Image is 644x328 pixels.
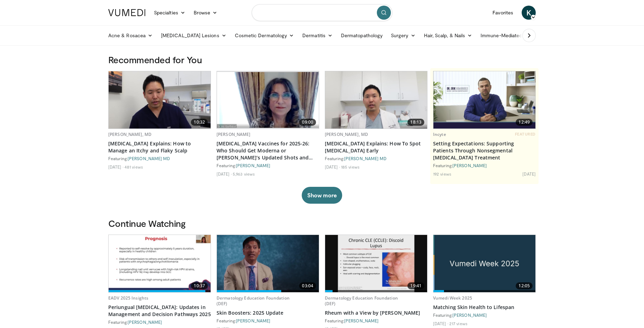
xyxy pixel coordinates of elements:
[217,71,319,129] a: 09:00
[108,131,152,137] a: [PERSON_NAME], MD
[108,9,146,16] img: VuMedi Logo
[325,131,368,137] a: [PERSON_NAME], MD
[189,6,222,20] a: Browse
[150,6,189,20] a: Specialties
[433,140,536,161] a: Setting Expectations: Supporting Patients Through Nonsegmental [MEDICAL_DATA] Treatment
[325,71,427,129] a: 18:13
[157,28,231,42] a: [MEDICAL_DATA] Lesions
[488,6,517,20] a: Favorites
[516,282,533,289] span: 12:05
[217,171,232,177] li: [DATE]
[420,28,476,42] a: Hair, Scalp, & Nails
[108,295,148,301] a: EADV 2025 Insights
[344,318,379,323] a: [PERSON_NAME]
[433,235,535,292] a: 12:05
[109,71,211,129] img: be4bcf48-3664-4af8-9f94-dd57e2e39cb6.620x360_q85_upscale.jpg
[252,4,392,21] input: Search topics, interventions
[325,295,398,307] a: Dermatology Education Foundation (DEF)
[108,218,536,229] h3: Continue Watching
[298,28,337,42] a: Dermatitis
[217,235,319,292] a: 03:04
[217,295,290,307] a: Dermatology Education Foundation (DEF)
[217,140,319,161] a: [MEDICAL_DATA] Vaccines for 2025-26: Who Should Get Moderna or [PERSON_NAME]’s Updated Shots and ...
[433,71,535,129] a: 12:49
[299,282,316,289] span: 03:04
[217,163,319,168] div: Featuring:
[108,319,211,325] div: Featuring:
[522,6,536,20] a: K
[325,318,427,323] div: Featuring:
[191,282,208,289] span: 10:37
[452,313,487,317] a: [PERSON_NAME]
[522,171,536,177] li: [DATE]
[433,71,535,129] img: 98b3b5a8-6d6d-4e32-b979-fd4084b2b3f2.png.620x360_q85_upscale.jpg
[302,187,342,204] button: Show more
[217,72,319,128] img: 4e370bb1-17f0-4657-a42f-9b995da70d2f.png.620x360_q85_upscale.png
[452,163,487,168] a: [PERSON_NAME]
[233,171,255,177] li: 5,963 views
[109,235,211,292] img: 68f2639c-056f-4978-a0f0-b34bead6e44a.620x360_q85_upscale.jpg
[407,282,424,289] span: 19:41
[515,132,536,137] span: FEATURED
[433,321,448,326] li: [DATE]
[325,164,340,170] li: [DATE]
[387,28,420,42] a: Surgery
[325,235,427,292] a: 19:41
[128,156,170,161] a: [PERSON_NAME] MD
[433,312,536,318] div: Featuring:
[108,156,211,161] div: Featuring:
[325,309,427,316] a: Rheum with a View by [PERSON_NAME]
[108,54,536,65] h3: Recommended for You
[344,156,387,161] a: [PERSON_NAME] MD
[433,235,535,292] img: 9b4d3333-eecc-4bfe-9006-6741f236d339.jpg.620x360_q85_upscale.jpg
[104,28,157,42] a: Acne & Rosacea
[191,119,208,126] span: 10:32
[476,28,533,42] a: Immune-Mediated
[433,295,472,301] a: Vumedi Week 2025
[341,164,360,170] li: 185 views
[109,71,211,129] a: 10:32
[325,140,427,154] a: [MEDICAL_DATA] Explains: How To Spot [MEDICAL_DATA] Early
[325,71,427,129] img: 3a6debdd-43bd-4619-92d6-706b5511afd1.620x360_q85_upscale.jpg
[236,318,270,323] a: [PERSON_NAME]
[325,235,427,292] img: 15b49de1-14e0-4398-a509-d8f4bc066e5c.620x360_q85_upscale.jpg
[516,119,533,126] span: 12:49
[128,320,162,324] a: [PERSON_NAME]
[449,321,468,326] li: 217 views
[231,28,298,42] a: Cosmetic Dermatology
[433,163,536,168] div: Featuring:
[299,119,316,126] span: 09:00
[108,140,211,154] a: [MEDICAL_DATA] Explains: How to Manage an Itchy and Flaky Scalp
[217,309,319,316] a: Skin Boosters: 2025 Update
[217,318,319,323] div: Featuring:
[325,156,427,161] div: Featuring:
[407,119,424,126] span: 18:13
[109,235,211,292] a: 10:37
[217,235,319,292] img: 5d8405b0-0c3f-45ed-8b2f-ed15b0244802.620x360_q85_upscale.jpg
[337,28,387,42] a: Dermatopathology
[236,163,270,168] a: [PERSON_NAME]
[108,304,211,318] a: Periungual [MEDICAL_DATA]: Updates in Management and Decision Pathways 2025
[217,131,251,137] a: [PERSON_NAME]
[124,164,143,170] li: 481 views
[433,304,536,311] a: Matching Skin Health to Lifespan
[433,171,451,177] li: 192 views
[433,131,446,137] a: Incyte
[108,164,123,170] li: [DATE]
